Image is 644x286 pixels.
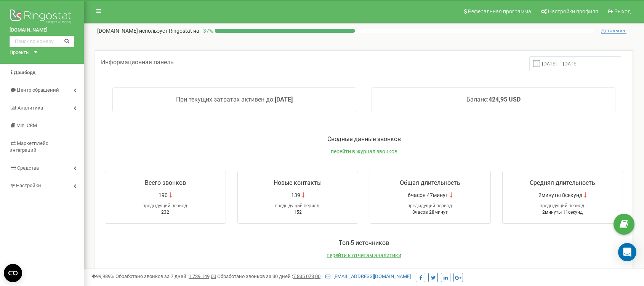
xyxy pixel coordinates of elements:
[614,8,631,14] span: Выход
[412,210,448,215] span: 8часов 28минут
[16,122,37,128] span: Mini CRM
[538,191,582,199] span: 2минуты 8секунд
[293,273,320,279] u: 7 835 073,00
[18,105,43,111] span: Аналитика
[17,165,39,171] span: Средства
[10,49,30,56] div: Проекты
[325,273,411,279] a: [EMAIL_ADDRESS][DOMAIN_NAME]
[10,8,74,27] img: Ringostat logo
[540,203,585,208] span: предыдущий период:
[14,70,35,75] span: Дашборд
[542,210,583,215] span: 2минуты 11секунд
[466,96,489,103] span: Баланс:
[601,28,626,34] span: Детальнее
[97,27,199,35] p: [DOMAIN_NAME]
[331,148,397,154] a: перейти в журнал звонков
[339,239,389,246] span: Toп-5 источников
[4,264,22,282] button: Open CMP widget
[407,203,453,208] span: предыдущий период:
[143,203,188,208] span: предыдущий период:
[400,179,460,186] span: Общая длительность
[17,87,59,93] span: Центр обращений
[294,210,302,215] span: 152
[408,191,448,199] span: 6часов 47минут
[274,179,322,186] span: Новые контакты
[189,273,216,279] u: 1 739 149,00
[618,243,636,261] div: Open Intercom Messenger
[176,96,293,103] a: При текущих затратах активен до:[DATE]
[548,8,598,14] span: Настройки профиля
[10,27,74,34] a: [DOMAIN_NAME]
[291,191,300,199] span: 139
[530,179,595,186] span: Средняя длительность
[159,191,168,199] span: 190
[91,273,114,279] span: 99,989%
[327,135,401,143] span: Сводные данные звонков
[327,252,401,258] a: перейти к отчетам аналитики
[275,203,320,208] span: предыдущий период:
[466,96,521,103] a: Баланс:424,95 USD
[199,27,215,35] p: 37 %
[161,210,169,215] span: 232
[176,96,275,103] span: При текущих затратах активен до:
[217,273,320,279] span: Обработано звонков за 30 дней :
[115,273,216,279] span: Обработано звонков за 7 дней :
[10,140,48,153] span: Маркетплейс интеграций
[101,59,174,66] span: Информационная панель
[145,179,186,186] span: Всего звонков
[468,8,531,14] span: Реферальная программа
[10,36,74,47] input: Поиск по номеру
[16,183,41,188] span: Настройки
[139,28,199,34] span: использует Ringostat на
